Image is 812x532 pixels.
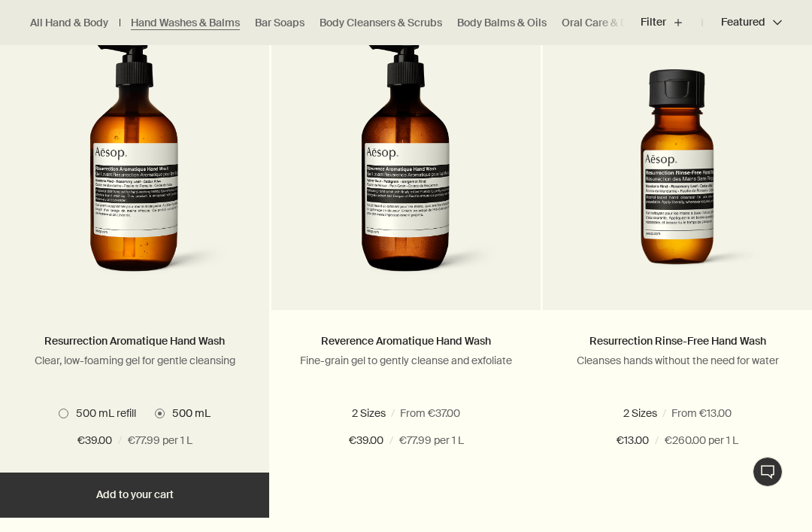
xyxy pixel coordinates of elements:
a: Hand Washes & Balms [131,16,240,30]
a: All Hand & Body [30,16,108,30]
span: €13.00 [617,432,649,450]
img: Reverence Aromatique Hand Wash with pump [307,41,506,287]
span: €39.00 [349,432,383,450]
p: Fine-grain gel to gently cleanse and exfoliate [294,354,518,367]
button: Live-Support Chat [753,457,783,487]
span: / [118,432,122,450]
a: Reverence Aromatique Hand Wash [321,334,491,348]
span: 500 mL [693,406,739,420]
img: Resurrection Rinse-Free Hand Wash in amber plastic bottle [565,69,789,288]
a: Body Cleansers & Scrubs [320,16,442,30]
span: / [389,432,393,450]
a: Bar Soaps [255,16,304,30]
p: Clear, low-foaming gel for gentle cleansing [23,354,247,367]
span: 500 mL refill [68,406,136,420]
span: 50 mL [626,406,665,420]
a: Body Balms & Oils [457,16,547,30]
span: 500 mL refill [414,406,482,420]
span: €77.99 per 1 L [399,432,464,450]
span: 500 mL [165,406,211,420]
img: Resurrection Aromatique Hand Wash with pump [35,41,235,287]
span: €260.00 per 1 L [665,432,738,450]
a: Oral Care & Deodorants [562,16,677,30]
button: Featured [702,5,782,41]
button: Filter [641,5,702,41]
p: Cleanses hands without the need for water [565,354,789,367]
span: 500 mL [340,406,386,420]
span: €77.99 per 1 L [128,432,192,450]
a: Reverence Aromatique Hand Wash with pump [271,41,541,310]
span: / [655,432,659,450]
a: Resurrection Rinse-Free Hand Wash [589,334,766,348]
span: €39.00 [77,432,112,450]
a: Resurrection Aromatique Hand Wash [44,334,225,348]
a: Resurrection Rinse-Free Hand Wash in amber plastic bottle [543,41,812,310]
